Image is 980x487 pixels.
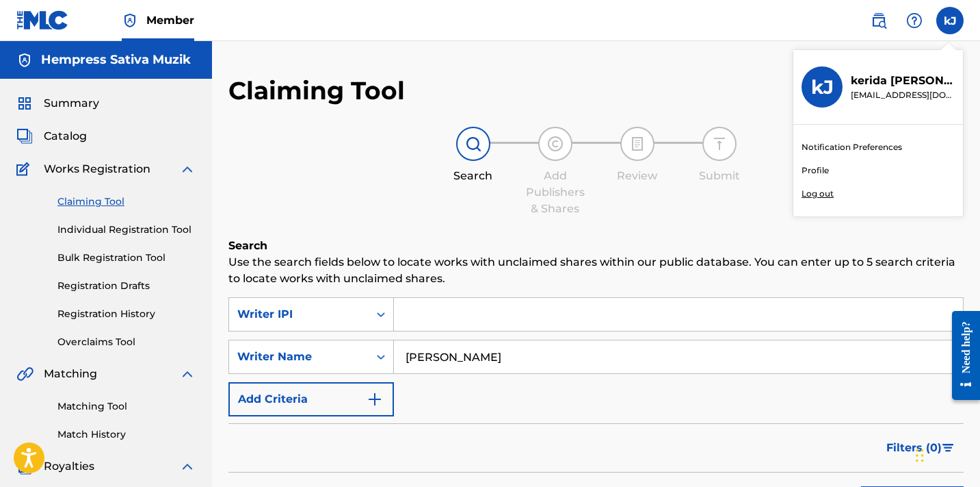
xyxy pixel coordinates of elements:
div: Help [901,7,928,34]
div: Writer Name [237,349,360,365]
a: Registration History [57,307,196,321]
a: Match History [57,427,196,442]
div: Writer IPI [237,306,360,323]
p: kerida Johnson [851,73,955,89]
img: expand [179,366,196,382]
a: Bulk Registration Tool [57,251,196,265]
div: Review [603,168,672,184]
p: hempresssativamuzik@gmail.com [851,89,955,101]
img: step indicator icon for Submit [711,136,728,152]
iframe: Chat Widget [912,421,980,487]
img: search [871,12,887,29]
img: 9d2ae6d4665cec9f34b9.svg [367,391,383,408]
a: Matching Tool [57,399,196,414]
img: Accounts [16,52,33,68]
img: step indicator icon for Review [629,136,646,152]
img: Top Rightsholder [122,12,138,29]
p: Use the search fields below to locate works with unclaimed shares within our public database. You... [228,254,964,287]
a: CatalogCatalog [16,128,87,145]
h2: Claiming Tool [228,75,405,106]
h6: Search [228,238,964,254]
p: Log out [802,188,834,200]
a: Individual Registration Tool [57,223,196,237]
h3: kJ [811,75,834,99]
div: Search [439,168,507,184]
a: Public Search [865,7,892,34]
img: help [906,12,923,29]
img: expand [179,161,196,177]
h5: Hempress Sativa Muzik [41,52,191,68]
a: Profile [802,164,829,177]
img: step indicator icon for Add Publishers & Shares [547,136,564,152]
img: Catalog [16,128,33,145]
img: Matching [16,366,34,382]
img: MLC Logo [16,10,69,30]
button: Add Criteria [228,382,394,416]
img: Works Registration [16,161,34,177]
span: Royalties [44,458,94,475]
iframe: Resource Center [942,299,980,412]
div: User Menu [936,7,964,34]
button: Filters (0) [878,431,964,465]
img: expand [179,458,196,475]
span: Member [146,12,194,28]
a: SummarySummary [16,95,99,112]
a: Overclaims Tool [57,335,196,349]
span: Filters ( 0 ) [886,440,942,456]
span: Matching [44,366,97,382]
a: Notification Preferences [802,141,902,153]
span: Summary [44,95,99,112]
a: Registration Drafts [57,279,196,293]
span: Catalog [44,128,87,145]
a: Claiming Tool [57,195,196,209]
img: step indicator icon for Search [465,136,481,152]
span: Works Registration [44,161,150,177]
img: Summary [16,95,33,112]
div: Add Publishers & Shares [521,168,590,217]
div: Drag [916,435,924,476]
div: Submit [685,168,754,184]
